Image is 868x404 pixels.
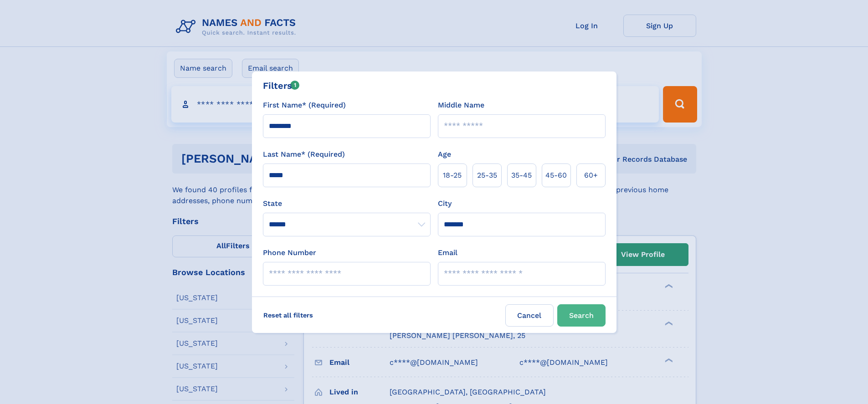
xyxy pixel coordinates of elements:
span: 45‑60 [545,170,567,181]
span: 18‑25 [443,170,462,181]
label: Middle Name [438,100,484,111]
label: Reset all filters [257,304,319,326]
label: Email [438,247,457,258]
label: Age [438,149,451,160]
label: First Name* (Required) [263,100,346,111]
div: Filters [263,79,300,92]
label: Phone Number [263,247,316,258]
span: 25‑35 [477,170,497,181]
label: Cancel [505,304,554,327]
label: City [438,198,452,209]
button: Search [557,304,606,327]
span: 35‑45 [511,170,532,181]
span: 60+ [584,170,598,181]
label: State [263,198,431,209]
label: Last Name* (Required) [263,149,345,160]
